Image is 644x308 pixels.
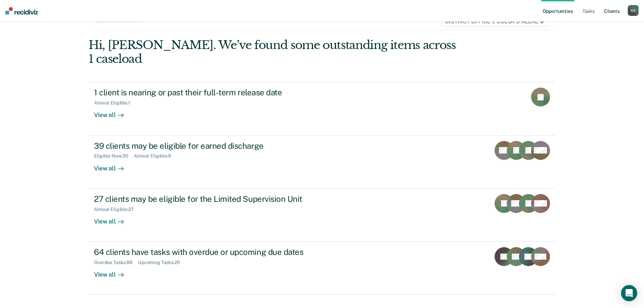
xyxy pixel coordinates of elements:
div: View all [94,212,132,225]
a: 27 clients may be eligible for the Limited Supervision UnitAlmost Eligible:27View all [89,189,555,242]
div: 1 client is nearing or past their full-term release date [94,88,331,97]
div: View all [94,265,132,279]
div: View all [94,159,132,172]
div: K E [628,5,639,16]
button: KE [628,5,639,16]
div: 27 clients may be eligible for the Limited Supervision Unit [94,194,331,204]
div: Upcoming Tasks : 20 [138,260,186,265]
div: Almost Eligible : 1 [94,100,136,106]
a: 1 client is nearing or past their full-term release dateAlmost Eligible:1View all [89,82,555,135]
div: View all [94,106,132,119]
img: Recidiviz [5,7,38,15]
a: 39 clients may be eligible for earned dischargeEligible Now:30Almost Eligible:9View all [89,136,555,189]
div: Open Intercom Messenger [621,285,637,301]
div: Eligible Now : 30 [94,153,134,159]
div: Almost Eligible : 9 [134,153,176,159]
div: 39 clients may be eligible for earned discharge [94,141,331,151]
div: Overdue Tasks : 98 [94,260,138,265]
div: Hi, [PERSON_NAME]. We’ve found some outstanding items across 1 caseload [89,38,462,66]
div: 64 clients have tasks with overdue or upcoming due dates [94,247,331,257]
a: 64 clients have tasks with overdue or upcoming due datesOverdue Tasks:98Upcoming Tasks:20View all [89,242,555,295]
div: Almost Eligible : 27 [94,207,139,212]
